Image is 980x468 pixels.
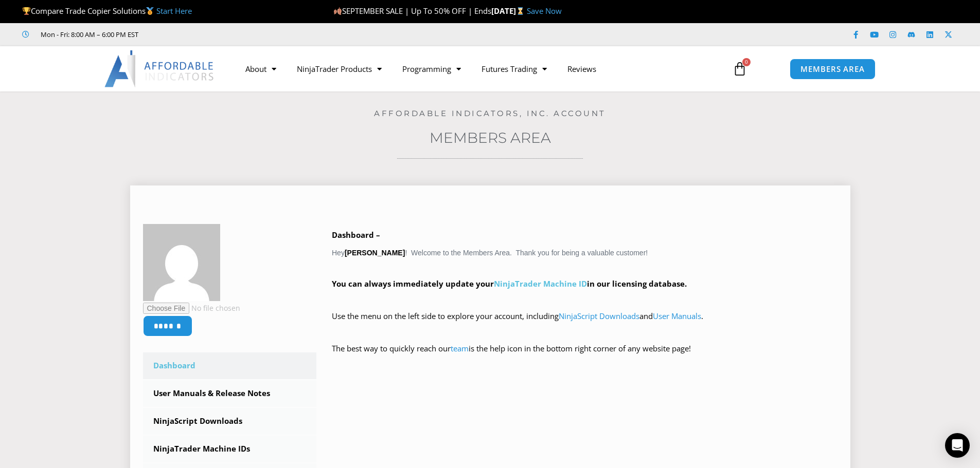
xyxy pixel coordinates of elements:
strong: You can always immediately update your in our licensing database. [332,278,687,289]
a: Start Here [156,6,192,16]
a: NinjaScript Downloads [559,311,639,321]
a: Programming [392,57,471,81]
img: 🍂 [334,7,342,15]
span: Compare Trade Copier Solutions [22,6,192,16]
b: Dashboard – [332,230,380,240]
a: Members Area [430,129,551,146]
div: Hey ! Welcome to the Members Area. Thank you for being a valuable customer! [332,228,838,370]
strong: [PERSON_NAME] [345,249,405,257]
img: ⌛ [516,7,524,15]
a: 0 [717,54,762,84]
a: NinjaTrader Machine ID [494,278,587,289]
a: NinjaScript Downloads [143,408,317,435]
a: NinjaTrader Products [287,57,392,81]
p: The best way to quickly reach our is the help icon in the bottom right corner of any website page! [332,342,838,370]
a: User Manuals & Release Notes [143,380,317,407]
a: User Manuals [653,311,701,321]
a: MEMBERS AREA [790,59,876,80]
span: Mon - Fri: 8:00 AM – 6:00 PM EST [38,28,138,41]
a: NinjaTrader Machine IDs [143,436,317,462]
a: Reviews [557,57,607,81]
a: team [451,343,469,353]
div: Open Intercom Messenger [945,433,970,458]
span: SEPTEMBER SALE | Up To 50% OFF | Ends [333,6,491,16]
p: Use the menu on the left side to explore your account, including and . [332,309,838,338]
a: Save Now [527,6,562,16]
nav: Menu [235,57,721,81]
span: MEMBERS AREA [800,65,865,73]
img: 🥇 [146,7,154,15]
img: ad01a6a2404d70a7d275e87b350caf41840b6ee7013ab63f83aa69b0195ea06a [143,224,220,301]
a: Dashboard [143,352,317,379]
a: About [235,57,287,81]
img: LogoAI | Affordable Indicators – NinjaTrader [104,50,215,87]
img: 🏆 [23,7,30,15]
a: Affordable Indicators, Inc. Account [374,108,606,118]
a: Futures Trading [471,57,557,81]
span: 0 [742,58,751,66]
iframe: Customer reviews powered by Trustpilot [153,29,307,40]
strong: [DATE] [491,6,527,16]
